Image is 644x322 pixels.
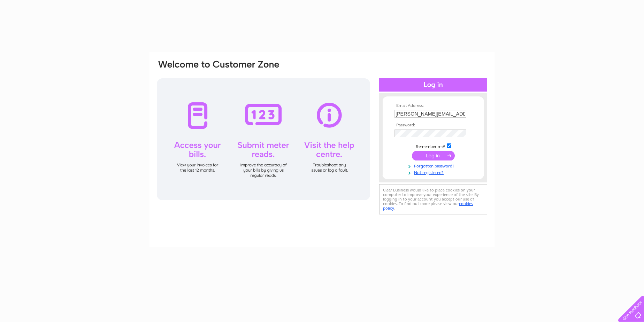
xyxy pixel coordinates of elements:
a: Not registered? [394,169,474,175]
a: Forgotten password? [394,162,474,169]
div: Clear Business would like to place cookies on your computer to improve your experience of the sit... [379,184,487,214]
th: Email Address: [393,103,474,108]
th: Password: [393,123,474,128]
input: Submit [412,151,455,160]
a: cookies policy [383,201,473,211]
td: Remember me? [393,142,474,149]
